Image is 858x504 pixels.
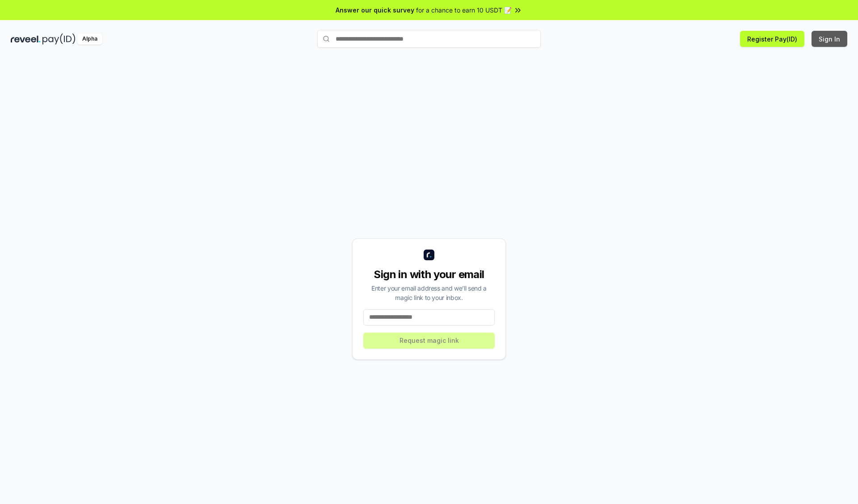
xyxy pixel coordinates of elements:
[363,267,495,282] div: Sign in with your email
[42,33,76,45] img: pay_id
[363,283,495,302] div: Enter your email address and we’ll send a magic link to your inbox.
[11,33,41,45] img: reveel_dark
[416,5,512,15] span: for a chance to earn 10 USDT 📝
[77,33,102,45] div: Alpha
[740,31,804,47] button: Register Pay(ID)
[424,250,434,260] img: logo_small
[336,5,414,15] span: Answer our quick survey
[812,31,847,47] button: Sign In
